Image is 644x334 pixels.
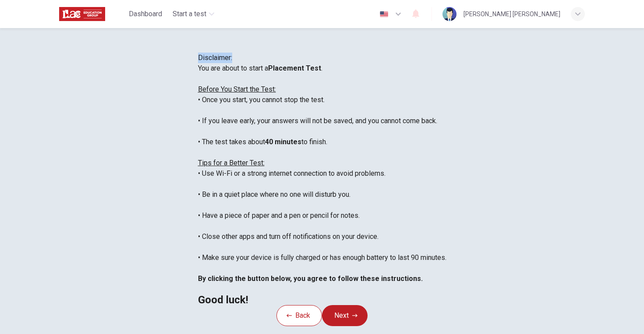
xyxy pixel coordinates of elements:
button: Dashboard [125,6,166,22]
button: Start a test [169,6,218,22]
a: ILAC logo [59,5,125,23]
b: By clicking the button below, you agree to follow these instructions. [198,274,423,283]
span: Start a test [173,9,206,19]
h2: Good luck! [198,295,446,305]
img: Profile picture [442,7,456,21]
div: You are about to start a . • Once you start, you cannot stop the test. • If you leave early, your... [198,63,446,305]
div: [PERSON_NAME] [PERSON_NAME] [464,9,560,19]
b: Placement Test [268,64,321,72]
span: Disclaimer: [198,53,232,62]
u: Tips for a Better Test: [198,159,265,167]
span: Dashboard [129,9,162,19]
button: Back [276,305,322,326]
b: 40 minutes [265,138,301,146]
u: Before You Start the Test: [198,85,276,93]
button: Next [322,305,368,326]
img: ILAC logo [59,5,105,23]
img: en [379,11,389,18]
